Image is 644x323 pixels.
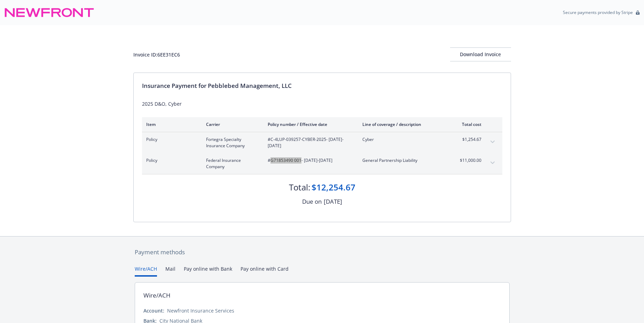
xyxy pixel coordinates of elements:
[133,51,180,58] div: Invoice ID: 6EE31EC6
[142,153,502,174] div: PolicyFederal Insurance Company#G71853490 001- [DATE]-[DATE]General Partnership Liability$11,000....
[563,9,633,15] p: Secure payments provided by Stripe
[165,265,175,277] button: Mail
[184,265,232,277] button: Pay online with Bank
[362,136,444,143] span: Cyber
[206,157,257,170] span: Federal Insurance Company
[268,157,351,164] span: #G71853490 001 - [DATE]-[DATE]
[455,136,481,143] span: $1,254.67
[487,136,498,148] button: expand content
[167,307,234,314] div: Newfront Insurance Services
[362,157,444,164] span: General Partnership Liability
[487,157,498,168] button: expand content
[143,291,171,300] div: Wire/ACH
[142,132,502,153] div: PolicyFortegra Specialty Insurance Company#C-4LUP-039257-CYBER-2025- [DATE]-[DATE]Cyber$1,254.67e...
[241,265,289,277] button: Pay online with Card
[450,48,511,61] div: Download Invoice
[268,136,351,149] span: #C-4LUP-039257-CYBER-2025 - [DATE]-[DATE]
[146,121,195,127] div: Item
[206,136,257,149] span: Fortegra Specialty Insurance Company
[302,197,322,206] div: Due on
[455,121,481,127] div: Total cost
[143,307,164,314] div: Account:
[146,157,195,164] span: Policy
[135,265,157,277] button: Wire/ACH
[135,248,510,257] div: Payment methods
[206,121,257,127] div: Carrier
[142,81,502,90] div: Insurance Payment for Pebblebed Management, LLC
[312,181,355,193] div: $12,254.67
[450,47,511,61] button: Download Invoice
[142,100,502,107] div: 2025 D&O, Cyber
[324,197,342,206] div: [DATE]
[455,157,481,164] span: $11,000.00
[146,136,195,143] span: Policy
[289,181,310,193] div: Total:
[362,121,444,127] div: Line of coverage / description
[268,121,351,127] div: Policy number / Effective date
